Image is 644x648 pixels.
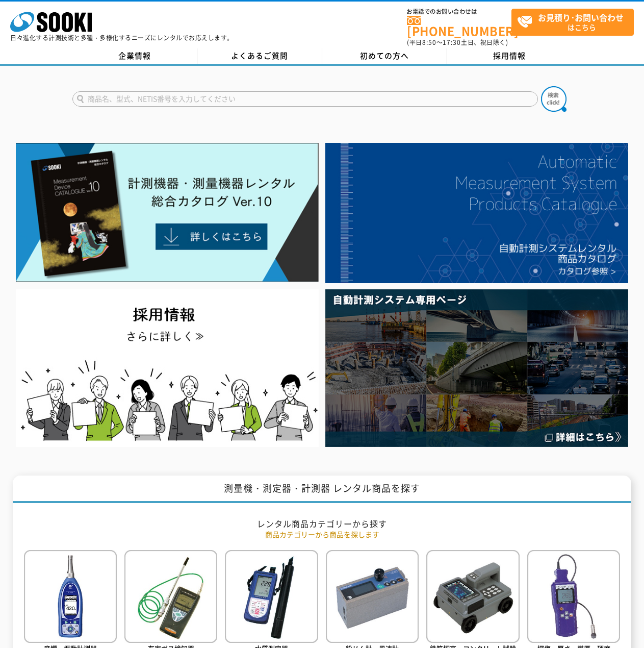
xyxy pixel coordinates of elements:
img: 音響・振動計測器 [24,550,117,643]
span: 初めての方へ [360,50,409,61]
img: 鉄筋探査・コンクリート試験 [426,550,519,643]
span: (平日 ～ 土日、祝日除く) [407,38,508,47]
a: よくあるご質問 [197,48,322,64]
a: 採用情報 [447,48,572,64]
span: はこちら [517,9,633,35]
a: 初めての方へ [322,48,447,64]
a: 企業情報 [72,48,197,64]
img: 自動計測システム専用ページ [325,289,628,447]
img: Catalog Ver10 [16,143,319,282]
a: お見積り･お問い合わせはこちら [511,9,634,36]
img: 有害ガス検知器 [124,550,217,643]
img: 水質測定器 [225,550,318,643]
p: 商品カテゴリーから商品を探します [24,529,621,540]
span: お電話でのお問い合わせは [407,9,511,15]
img: 粉じん計・風速計 [326,550,419,643]
p: 日々進化する計測技術と多種・多様化するニーズにレンタルでお応えします。 [10,35,234,41]
img: 探傷・厚さ・膜厚・硬度 [527,550,620,643]
span: 8:50 [422,38,436,47]
strong: お見積り･お問い合わせ [538,11,624,23]
span: 17:30 [443,38,461,47]
img: btn_search.png [541,86,566,112]
h1: 測量機・測定器・計測器 レンタル商品を探す [13,476,631,504]
input: 商品名、型式、NETIS番号を入力してください [72,91,538,107]
h2: レンタル商品カテゴリーから探す [24,518,621,529]
img: 自動計測システムカタログ [325,143,628,283]
img: SOOKI recruit [16,289,319,447]
a: [PHONE_NUMBER] [407,16,511,37]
